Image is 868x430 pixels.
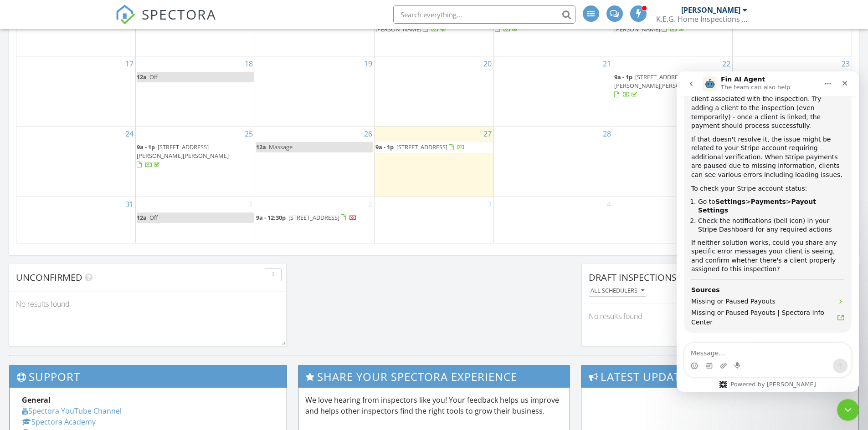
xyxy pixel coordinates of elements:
span: Unconfirmed [16,271,82,283]
td: Go to August 28, 2025 [493,126,613,197]
a: Go to August 31, 2025 [123,197,135,212]
a: Go to August 25, 2025 [243,126,255,141]
p: We love hearing from inspectors like you! Your feedback helps us improve and helps other inspecto... [305,395,563,416]
span: [STREET_ADDRESS] [396,143,447,151]
a: Go to August 19, 2025 [362,56,374,71]
a: Go to August 21, 2025 [601,56,613,71]
span: 12a [137,73,147,81]
input: Search everything... [393,5,575,24]
span: [STREET_ADDRESS][PERSON_NAME][PERSON_NAME] [614,73,706,90]
span: Draft Inspections [589,271,677,283]
span: Off [149,213,158,222]
a: 9a - 12:30p [STREET_ADDRESS] [256,212,373,223]
a: 9a - 12:30p [STREET_ADDRESS] [256,213,357,222]
a: 9a - 1p [STREET_ADDRESS] [375,143,465,151]
a: 9a - 1p [STREET_ADDRESS] [375,142,493,153]
td: Go to August 23, 2025 [732,56,852,126]
a: Go to August 22, 2025 [720,56,732,71]
div: K.E.G. Home Inspections LLC [656,15,747,24]
a: Go to September 1, 2025 [247,197,255,212]
a: Go to August 27, 2025 [482,126,493,141]
td: Go to August 29, 2025 [613,126,732,197]
td: Go to August 31, 2025 [16,197,136,243]
span: 9a - 1p [137,143,155,151]
td: Go to August 18, 2025 [136,56,255,126]
a: 9a - 1:30p 3119 KY-130, Morganfield 42437 [495,16,610,33]
a: Go to September 3, 2025 [486,197,493,212]
a: 9a - 1p [STREET_ADDRESS][PERSON_NAME][PERSON_NAME] [137,143,229,168]
div: No results found [9,292,286,316]
span: 9a - 1p [614,73,632,81]
td: Go to August 21, 2025 [493,56,613,126]
td: Go to August 17, 2025 [16,56,136,126]
img: The Best Home Inspection Software - Spectora [115,5,135,25]
a: Go to August 24, 2025 [123,126,135,141]
span: [STREET_ADDRESS] [288,213,339,222]
div: No results found [582,304,859,329]
a: Go to August 26, 2025 [362,126,374,141]
a: Spectora YouTube Channel [22,406,122,416]
a: 9a - 12:45p [STREET_ADDRESS][PERSON_NAME] [375,16,459,33]
td: Go to September 2, 2025 [255,197,375,243]
td: Go to August 25, 2025 [136,126,255,197]
iframe: Intercom live chat [677,71,859,392]
td: Go to August 20, 2025 [375,56,494,126]
a: Go to August 17, 2025 [123,56,135,71]
td: Go to August 24, 2025 [16,126,136,197]
h3: Share Your Spectora Experience [298,365,570,388]
h3: Latest Updates [581,365,858,388]
button: All schedulers [589,285,646,297]
iframe: Intercom live chat [837,399,859,421]
a: Go to August 28, 2025 [601,126,613,141]
h3: Support [10,365,287,388]
a: Go to August 18, 2025 [243,56,255,71]
span: [STREET_ADDRESS][PERSON_NAME] [375,16,459,33]
a: SPECTORA [115,12,216,31]
a: Go to September 2, 2025 [366,197,374,212]
span: Massage [269,143,293,151]
a: 9a - 1p [STREET_ADDRESS][PERSON_NAME][PERSON_NAME] [614,73,706,98]
a: Go to August 20, 2025 [482,56,493,71]
a: 9a - 1p [STREET_ADDRESS][PERSON_NAME] [614,16,686,33]
td: Go to August 22, 2025 [613,56,732,126]
span: [STREET_ADDRESS][PERSON_NAME] [614,16,686,33]
span: SPECTORA [142,5,216,24]
a: 9a - 1p [STREET_ADDRESS][PERSON_NAME][PERSON_NAME] [614,72,731,101]
a: Go to August 23, 2025 [840,56,852,71]
td: Go to September 4, 2025 [493,197,613,243]
td: Go to September 3, 2025 [375,197,494,243]
a: Spectora Academy [22,417,96,427]
span: 9a - 12:30p [256,213,286,222]
span: 9a - 1p [375,143,394,151]
td: Go to August 19, 2025 [255,56,375,126]
span: Off [149,73,158,81]
td: Go to August 26, 2025 [255,126,375,197]
a: Go to September 4, 2025 [605,197,613,212]
td: Go to September 5, 2025 [613,197,732,243]
div: All schedulers [591,288,644,294]
span: 12a [137,213,147,222]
